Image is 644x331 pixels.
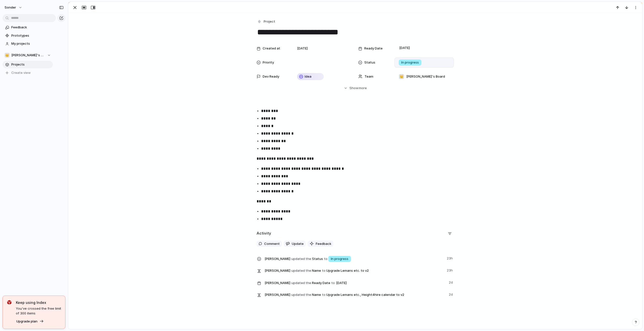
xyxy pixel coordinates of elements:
a: Feedback [3,24,53,31]
span: Team [365,74,373,79]
span: updated the [291,292,311,297]
span: Feedback [11,25,51,30]
span: You've crossed the free limit of 300 items [16,306,61,316]
span: more [359,86,367,91]
span: updated the [291,281,311,286]
span: Project [264,19,275,24]
span: to [322,292,326,297]
span: In progress [401,60,419,65]
span: Priority [263,60,274,65]
a: Projects [3,61,53,68]
span: Status [265,255,444,262]
span: Dev Ready [263,74,279,79]
span: updated the [291,268,311,273]
button: Create view [3,69,53,77]
span: [DATE] [297,46,308,51]
span: to [322,268,326,273]
span: Create view [11,70,31,75]
span: Name Upgrade Lemans etc., Height4hire calendar to v2 [265,291,446,298]
span: Update [292,241,304,246]
button: Update [284,241,306,247]
span: Created at [263,46,280,51]
span: 23h [447,255,454,261]
span: In progress [331,256,348,261]
button: Project [256,18,277,25]
span: to [331,281,335,286]
span: Upgrade plan [16,319,37,324]
div: 👑 [5,53,10,58]
span: Ready Date [364,46,383,51]
button: Upgrade plan [15,318,45,325]
span: [PERSON_NAME] [265,268,290,273]
span: Ready Date [265,279,446,287]
div: 👑 [399,74,404,79]
span: [PERSON_NAME] [265,292,290,297]
span: 23h [447,267,454,273]
span: Prototypes [11,33,51,38]
span: [DATE] [335,280,348,286]
span: 2d [449,291,454,297]
span: [PERSON_NAME] [265,281,290,286]
span: Show [349,86,358,91]
span: updated the [291,256,311,261]
span: Keep using Index [16,300,61,305]
span: Status [364,60,375,65]
button: Showmore [257,84,454,93]
span: Comment [264,241,280,246]
span: My projects [11,41,51,46]
button: sonder [2,4,25,12]
button: Comment [257,241,282,247]
span: Name Upgrade Lemans etc. to v2 [265,267,444,274]
span: sonder [5,5,16,10]
h2: Activity [257,231,271,236]
a: My projects [3,40,53,47]
span: Idea [305,74,311,79]
button: Feedback [308,241,333,247]
span: [PERSON_NAME]'s Board [406,74,445,79]
span: Projects [11,62,51,67]
span: [PERSON_NAME]'s Board [11,53,45,58]
span: Feedback [316,241,331,246]
button: 👑[PERSON_NAME]'s Board [3,51,53,59]
span: [PERSON_NAME] [265,256,290,261]
span: to [324,256,328,261]
span: [DATE] [398,45,411,51]
a: Prototypes [3,32,53,39]
span: 2d [449,279,454,285]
